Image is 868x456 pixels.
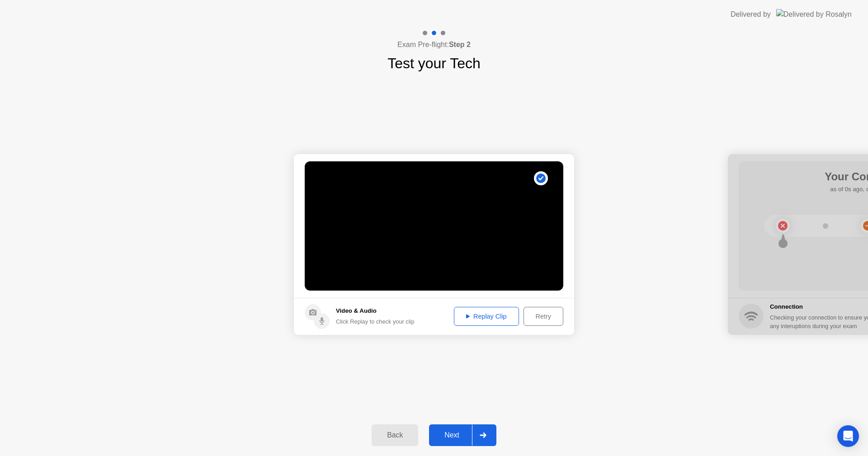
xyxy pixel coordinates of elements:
h1: Test your Tech [387,52,481,74]
img: Delivered by Rosalyn [776,9,852,19]
div: Click Replay to check your clip [336,317,415,326]
div: Retry [527,313,560,320]
div: Replay Clip [457,313,516,320]
div: Back [374,431,415,439]
b: Step 2 [449,41,471,48]
button: Replay Clip [454,307,519,326]
h5: Video & Audio [336,306,415,315]
div: Delivered by [731,9,771,20]
button: Back [372,424,418,446]
button: Retry [524,307,563,326]
h4: Exam Pre-flight: [397,39,471,50]
button: Next [429,424,496,446]
div: Open Intercom Messenger [837,425,859,447]
div: Next [432,431,472,439]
